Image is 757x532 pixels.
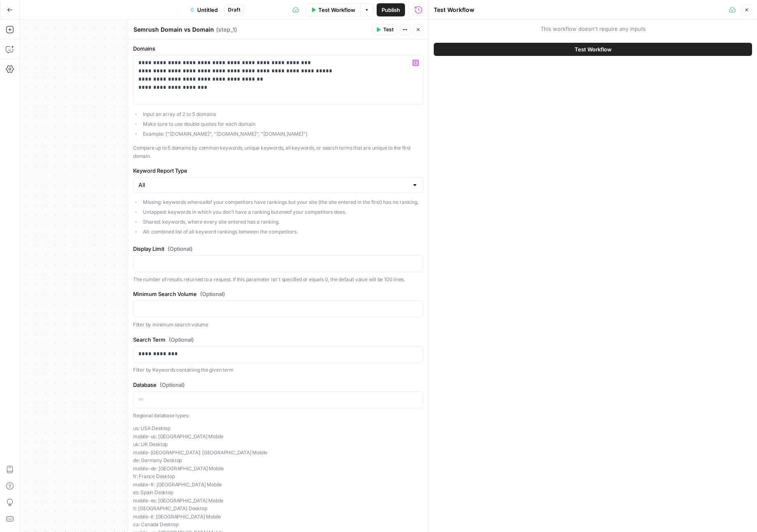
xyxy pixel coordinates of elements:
li: Input an array of 2 to 5 domains [141,111,424,118]
button: Publish [377,3,405,16]
span: This workflow doesn't require any inputs [434,25,752,33]
button: Test Workflow [434,43,752,56]
li: Example: ["[DOMAIN_NAME]", "[DOMAIN_NAME]", "[DOMAIN_NAME]"] [141,130,424,138]
span: (Optional) [160,381,185,389]
label: Domains [133,44,423,53]
span: Draft [228,6,240,14]
label: Display Limit [133,245,423,253]
p: Compare up to 5 domains by common keywords, unique keywords, all keywords, or search terms that a... [133,144,423,160]
label: Database [133,381,423,389]
em: one [278,209,287,215]
em: all [202,199,207,205]
li: Missing: keywords where of your competitors have rankings but your site (the site entered in the ... [141,199,424,206]
textarea: Semrush Domain vs Domain [133,25,214,34]
button: Untitled [185,3,223,16]
li: All: combined list of all keyword rankings between the competitors. [141,228,424,236]
p: Regional database types: [133,412,423,420]
li: Untapped: keywords in which you don’t have a ranking but of your competitors does. [141,208,424,216]
p: Filter by Keywords containing the given term [133,366,423,374]
span: Untitled [197,6,218,14]
button: Test [372,24,397,35]
button: Test Workflow [306,3,360,16]
span: Test Workflow [318,6,355,14]
input: All [138,181,408,189]
span: ( step_1 ) [216,25,237,34]
p: Filter by minimum search volume [133,321,423,329]
label: Minimum Search Volume [133,290,423,298]
label: Search Term [133,335,423,344]
span: (Optional) [169,335,194,344]
span: Publish [382,6,400,14]
li: Make sure to use double quotes for each domain [141,120,424,128]
p: The number of results returned to a request. If this parameter isn't specified or equals 0, the d... [133,275,423,284]
li: Shared: keywords, where every site entered has a ranking. [141,218,424,226]
span: (Optional) [200,290,225,298]
span: Test [383,26,393,33]
label: Keyword Report Type [133,167,423,175]
span: (Optional) [168,245,193,253]
span: Test Workflow [575,45,612,53]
